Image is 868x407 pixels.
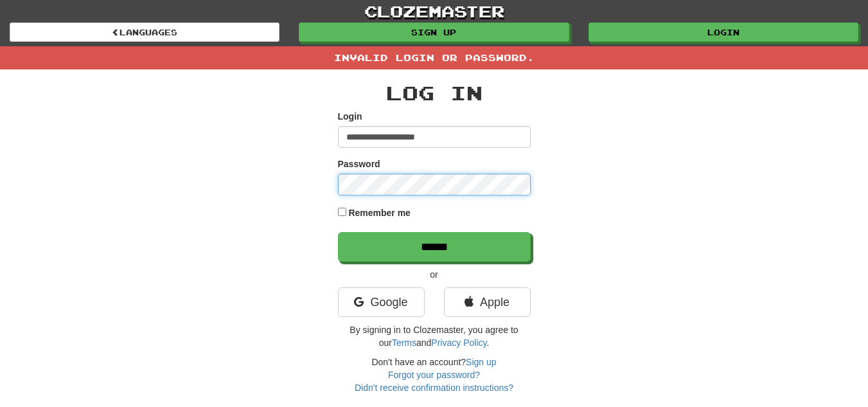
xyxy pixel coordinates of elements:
[355,383,513,393] a: Didn't receive confirmation instructions?
[10,23,279,42] a: Languages
[338,356,531,394] div: Don't have an account?
[388,370,480,380] a: Forgot your password?
[348,206,411,219] label: Remember me
[431,338,486,348] a: Privacy Policy
[338,268,531,281] p: or
[392,338,416,348] a: Terms
[338,82,531,104] h2: Log In
[338,110,362,123] label: Login
[444,287,531,317] a: Apple
[338,323,531,349] p: By signing in to Clozemaster, you agree to our and .
[299,23,569,42] a: Sign up
[338,158,380,170] label: Password
[466,357,496,367] a: Sign up
[338,287,425,317] a: Google
[589,23,858,42] a: Login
